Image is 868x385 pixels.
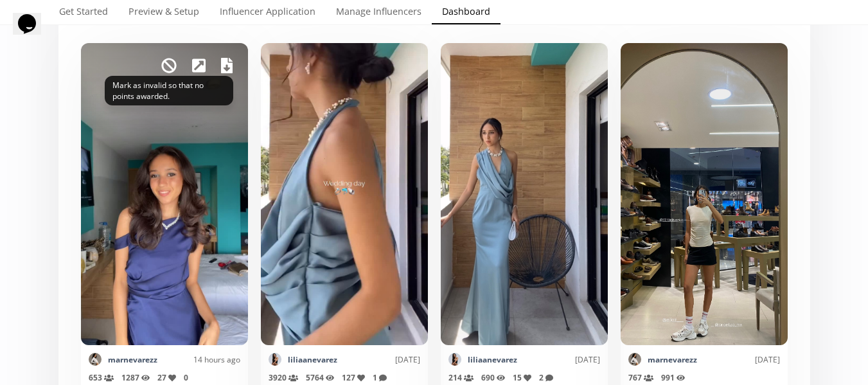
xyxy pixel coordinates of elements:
span: 690 [481,372,506,383]
span: 767 [628,372,653,383]
img: 499056916_17913528624136174_1645218802263469212_n.jpg [628,353,641,366]
span: 15 [513,372,531,383]
div: 14 hours ago [157,354,240,365]
a: liliaanevarez [468,354,517,365]
div: [DATE] [337,354,420,365]
iframe: chat widget [13,13,54,51]
img: 499056916_17913528624136174_1645218802263469212_n.jpg [89,353,102,366]
span: 214 [448,372,474,383]
img: 472866662_2015896602243155_15014156077129679_n.jpg [448,353,461,366]
span: 5764 [306,372,335,383]
span: 1 [373,372,387,383]
span: 1287 [121,372,150,383]
span: 653 [89,372,114,383]
span: 3920 [269,372,298,383]
div: 0 [89,372,240,384]
span: 2 [539,372,553,383]
a: liliaanevarez [288,354,337,365]
span: 127 [342,372,365,383]
img: 472866662_2015896602243155_15014156077129679_n.jpg [269,353,281,366]
div: [DATE] [697,354,780,365]
div: [DATE] [517,354,600,365]
a: marnevarezz [108,354,157,365]
span: 27 [157,372,176,383]
span: 991 [661,372,686,383]
div: Mark as invalid so that no points awarded. [105,76,233,105]
a: marnevarezz [648,354,697,365]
